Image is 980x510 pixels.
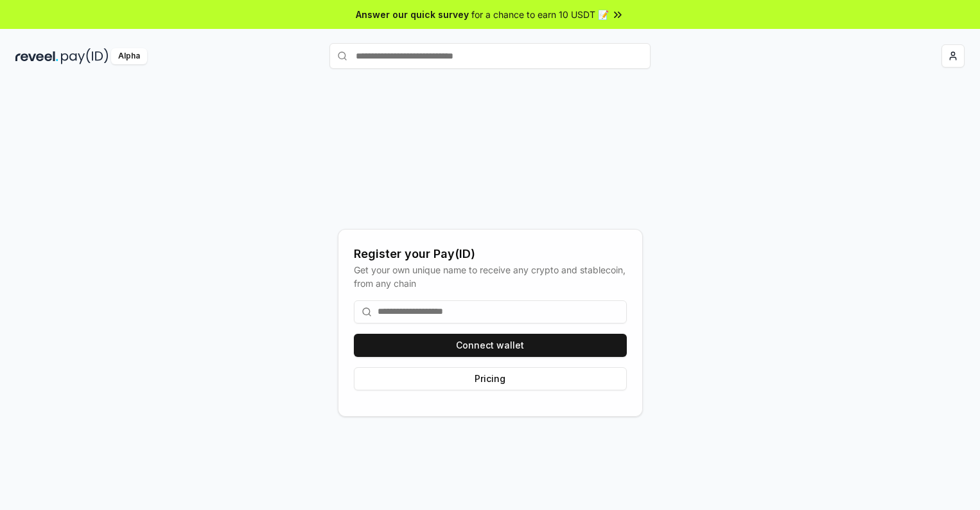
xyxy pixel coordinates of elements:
div: Register your Pay(ID) [354,245,627,263]
img: reveel_dark [15,48,58,64]
button: Pricing [354,367,627,390]
button: Connect wallet [354,334,627,357]
div: Get your own unique name to receive any crypto and stablecoin, from any chain [354,263,627,290]
span: Answer our quick survey [356,8,469,21]
img: pay_id [61,48,109,64]
div: Alpha [111,48,147,64]
span: for a chance to earn 10 USDT 📝 [471,8,609,21]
